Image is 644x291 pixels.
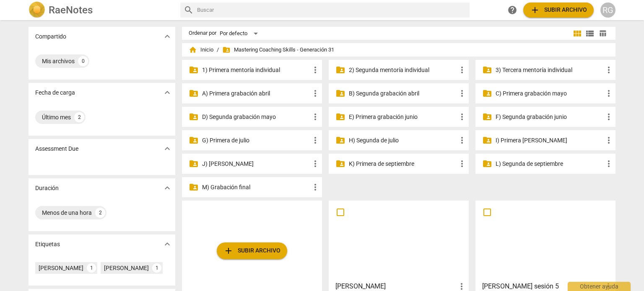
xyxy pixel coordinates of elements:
[197,3,466,17] input: Buscar
[604,112,614,122] span: more_vert
[35,32,66,41] p: Compartido
[189,30,216,36] div: Ordenar por
[530,5,587,15] span: Subir archivo
[35,144,78,153] p: Assessment Due
[457,88,467,98] span: more_vert
[335,159,345,169] span: folder_shared
[335,112,345,122] span: folder_shared
[162,88,172,98] span: expand_more
[189,159,199,169] span: folder_shared
[161,30,174,43] button: Mostrar más
[95,208,105,218] div: 2
[217,242,287,259] button: Subir
[189,65,199,75] span: folder_shared
[604,88,614,98] span: more_vert
[349,89,457,98] p: B) Segunda grabación abril
[457,112,467,122] span: more_vert
[202,183,310,192] p: M) Grabación final
[457,65,467,75] span: more_vert
[35,184,59,193] p: Duración
[74,112,84,122] div: 2
[482,88,492,98] span: folder_shared
[162,144,172,154] span: expand_more
[29,2,174,18] a: LogoRaeNotes
[223,246,280,256] span: Subir archivo
[189,182,199,192] span: folder_shared
[161,86,174,99] button: Mostrar más
[496,113,604,121] p: F) Segunda grabación junio
[496,89,604,98] p: C) Primera grabación mayo
[161,238,174,250] button: Mostrar más
[39,264,83,272] div: [PERSON_NAME]
[189,46,213,54] span: Inicio
[482,112,492,122] span: folder_shared
[349,113,457,121] p: E) Primera grabación junio
[335,65,345,75] span: folder_shared
[189,88,199,98] span: folder_shared
[585,28,595,39] span: view_list
[202,113,310,121] p: D) Segunda grabación mayo
[310,65,320,75] span: more_vert
[349,160,457,168] p: K) Primera de septiembre
[584,27,596,40] button: Lista
[496,160,604,168] p: L) Segunda de septiembre
[568,282,631,291] div: Obtener ayuda
[599,29,607,37] span: table_chart
[482,159,492,169] span: folder_shared
[496,136,604,145] p: I) Primera de agosto
[349,66,457,75] p: 2) Segunda mentoría individual
[457,135,467,145] span: more_vert
[571,27,584,40] button: Cuadrícula
[349,136,457,145] p: H) Segunda de julio
[42,209,92,217] div: Menos de una hora
[49,4,93,16] h2: RaeNotes
[523,3,594,18] button: Subir
[42,57,75,65] div: Mis archivos
[161,182,174,194] button: Mostrar más
[189,112,199,122] span: folder_shared
[162,239,172,249] span: expand_more
[310,112,320,122] span: more_vert
[223,246,234,256] span: add
[457,159,467,169] span: more_vert
[162,183,172,193] span: expand_more
[310,182,320,192] span: more_vert
[604,159,614,169] span: more_vert
[35,88,75,97] p: Fecha de carga
[572,28,582,39] span: view_module
[189,46,197,54] span: home
[162,31,172,41] span: expand_more
[189,135,199,145] span: folder_shared
[507,5,517,15] span: help
[335,135,345,145] span: folder_shared
[220,27,261,40] div: Por defecto
[310,88,320,98] span: more_vert
[335,88,345,98] span: folder_shared
[29,2,45,18] img: Logo
[530,5,540,15] span: add
[161,142,174,155] button: Mostrar más
[42,113,71,121] div: Último mes
[496,66,604,75] p: 3) Tercera mentoría individual
[202,66,310,75] p: 1) Primera mentoría individual
[600,3,615,18] button: RG
[482,135,492,145] span: folder_shared
[482,65,492,75] span: folder_shared
[222,46,231,54] span: folder_shared
[152,263,161,273] div: 1
[104,264,149,272] div: [PERSON_NAME]
[222,46,334,54] span: Mastering Coaching Skills - Generación 31
[87,263,96,273] div: 1
[604,65,614,75] span: more_vert
[78,56,88,66] div: 0
[596,27,609,40] button: Tabla
[310,135,320,145] span: more_vert
[184,5,194,15] span: search
[217,47,219,53] span: /
[505,3,520,18] a: Obtener ayuda
[202,160,310,168] p: J) Segunda de agosto
[202,136,310,145] p: G) Primera de julio
[604,135,614,145] span: more_vert
[310,159,320,169] span: more_vert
